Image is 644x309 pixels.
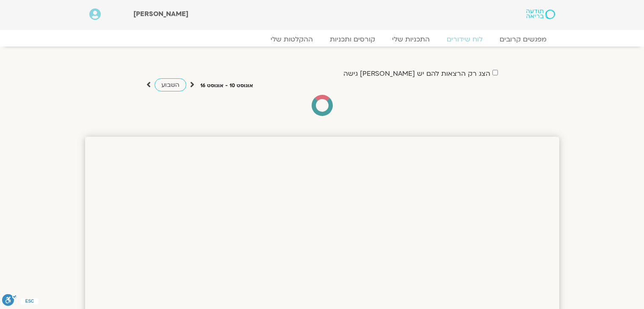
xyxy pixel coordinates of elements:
label: הצג רק הרצאות להם יש [PERSON_NAME] גישה [343,70,490,77]
a: התכניות שלי [384,35,438,44]
a: קורסים ותכניות [321,35,384,44]
a: ההקלטות שלי [262,35,321,44]
a: לוח שידורים [438,35,491,44]
span: השבוע [161,81,180,89]
nav: Menu [89,35,555,44]
a: מפגשים קרובים [491,35,555,44]
span: [PERSON_NAME] [133,9,188,19]
a: השבוע [155,78,186,91]
p: אוגוסט 10 - אוגוסט 16 [200,81,253,90]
